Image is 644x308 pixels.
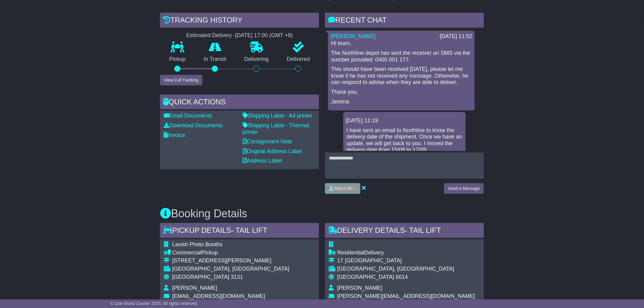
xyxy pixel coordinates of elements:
[164,132,185,138] a: Invoice
[160,75,202,86] button: View Full Tracking
[331,33,376,39] a: [PERSON_NAME]
[396,274,408,280] span: 6014
[325,223,484,240] div: Delivery Details
[331,89,472,96] p: Thank you,
[243,122,309,135] a: Shipping Label - Thermal printer
[337,293,475,299] span: [PERSON_NAME][EMAIL_ADDRESS][DOMAIN_NAME]
[172,285,217,291] span: [PERSON_NAME]
[243,138,292,145] a: Consignment Note
[235,32,293,39] div: [DATE] 17:00 (GMT +8)
[405,226,441,234] span: - Tail Lift
[243,148,302,154] a: Original Address Label
[243,158,282,164] a: Address Label
[337,250,475,256] div: Delivery
[337,274,394,280] span: [GEOGRAPHIC_DATA]
[164,113,212,119] a: Email Documents
[444,183,484,194] button: Send a Message
[331,66,472,86] p: This should have been received [DATE], please let me know if he has not received any message. Oth...
[331,99,472,105] p: Jemma
[346,127,463,153] p: I have sent an email to Northline to know the delivery date of the shipment. Once we have an upda...
[160,223,319,240] div: Pickup Details
[440,33,472,40] div: [DATE] 11:52
[337,285,382,291] span: [PERSON_NAME]
[110,301,198,306] span: © One World Courier 2025. All rights reserved.
[160,95,319,111] div: Quick Actions
[331,50,472,63] p: The Northline depot has sent the receiver an SMS via the number provided: 0405 001 177.
[172,274,229,280] span: [GEOGRAPHIC_DATA]
[164,122,223,128] a: Download Documents
[278,56,319,63] p: Delivered
[331,40,472,47] p: Hi team,
[231,226,267,234] span: - Tail Lift
[172,257,289,264] div: [STREET_ADDRESS][PERSON_NAME]
[172,241,222,247] span: Lavish Photo Booths
[172,250,289,256] div: Pickup
[337,250,364,256] span: Residential
[160,32,319,39] div: Estimated Delivery -
[160,208,484,220] h3: Booking Details
[235,56,278,63] p: Delivering
[172,250,201,256] span: Commercial
[325,13,484,29] div: RECENT CHAT
[346,117,463,124] div: [DATE] 11:19
[337,257,475,264] div: 17 [GEOGRAPHIC_DATA]
[231,274,243,280] span: 3131
[243,113,313,119] a: Shipping Label - A4 printer
[337,266,475,272] div: [GEOGRAPHIC_DATA], [GEOGRAPHIC_DATA]
[172,266,289,272] div: [GEOGRAPHIC_DATA], [GEOGRAPHIC_DATA]
[160,56,195,63] p: Pickup
[172,293,265,299] span: [EMAIL_ADDRESS][DOMAIN_NAME]
[160,13,319,29] div: Tracking history
[195,56,236,63] p: In Transit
